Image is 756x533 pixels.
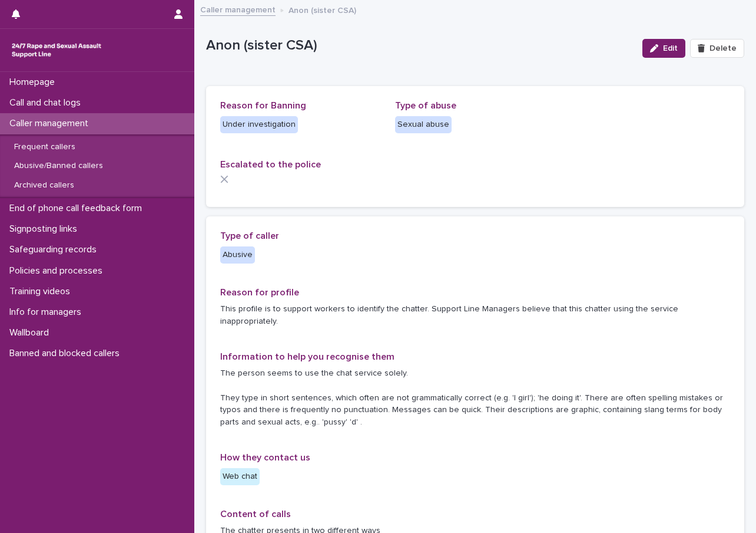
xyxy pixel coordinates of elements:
[690,39,744,58] button: Delete
[5,223,87,235] p: Signposting links
[5,265,112,277] p: Policies and processes
[9,38,104,62] img: rhQMoQhaT3yELyF149Cw
[5,118,98,129] p: Caller management
[220,160,321,169] span: Escalated to the police
[220,101,306,110] span: Reason for Banning
[5,97,90,108] p: Call and chat logs
[642,39,685,58] button: Edit
[220,231,279,241] span: Type of caller
[709,44,737,52] span: Delete
[663,44,678,52] span: Edit
[5,244,106,255] p: Safeguarding records
[5,142,85,152] p: Frequent callers
[5,286,79,297] p: Training videos
[220,468,260,485] div: Web chat
[220,367,730,429] p: The person seems to use the chat service solely. They type in short sentences, which often are no...
[5,327,58,338] p: Wallboard
[220,288,299,297] span: Reason for profile
[395,101,456,110] span: Type of abuse
[5,203,151,214] p: End of phone call feedback form
[200,2,276,16] a: Caller management
[220,116,298,133] div: Under investigation
[5,161,112,171] p: Abusive/Banned callers
[289,3,356,16] p: Anon (sister CSA)
[5,77,64,88] p: Homepage
[220,509,291,519] span: Content of calls
[5,348,129,359] p: Banned and blocked callers
[220,246,255,264] div: Abusive
[206,37,633,54] p: Anon (sister CSA)
[220,352,394,361] span: Information to help you recognise them
[220,453,310,462] span: How they contact us
[5,180,84,190] p: Archived callers
[395,116,452,133] div: Sexual abuse
[5,307,91,318] p: Info for managers
[220,303,730,328] p: This profile is to support workers to identify the chatter. Support Line Managers believe that th...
